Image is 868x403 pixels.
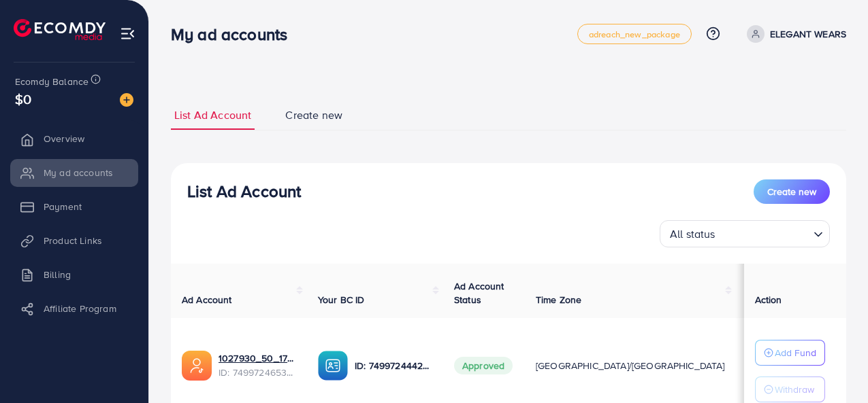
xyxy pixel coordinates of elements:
[285,107,342,123] span: Create new
[182,293,232,306] span: Ad Account
[219,366,296,379] span: ID: 7499724653854818305
[174,107,251,123] span: List Ad Account
[755,340,825,366] button: Add Fund
[182,351,212,381] img: ic-ads-acc.e4c84228.svg
[720,222,808,244] input: Search for option
[770,26,846,42] p: ELEGANT WEARS
[15,89,31,109] span: $0
[589,30,680,39] span: adreach_new_package
[14,19,106,40] img: logo
[767,185,816,198] span: Create new
[536,359,725,372] span: [GEOGRAPHIC_DATA]/[GEOGRAPHIC_DATA]
[536,293,581,306] span: Time Zone
[187,181,301,201] h3: List Ad Account
[577,24,692,44] a: adreach_new_package
[219,351,296,365] a: 1027930_50_1746165728805
[755,376,825,402] button: Withdraw
[15,75,89,88] span: Ecomdy Balance
[775,381,814,398] p: Withdraw
[454,357,513,374] span: Approved
[318,351,348,381] img: ic-ba-acc.ded83a64.svg
[355,357,432,374] p: ID: 7499724442453671952
[318,293,365,306] span: Your BC ID
[120,93,133,107] img: image
[454,279,504,306] span: Ad Account Status
[219,351,296,379] div: <span class='underline'>1027930_50_1746165728805</span></br>7499724653854818305
[171,24,298,44] h3: My ad accounts
[755,293,782,306] span: Action
[667,224,718,244] span: All status
[775,345,816,361] p: Add Fund
[660,220,830,247] div: Search for option
[120,26,135,41] img: menu
[754,179,830,204] button: Create new
[741,25,846,43] a: ELEGANT WEARS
